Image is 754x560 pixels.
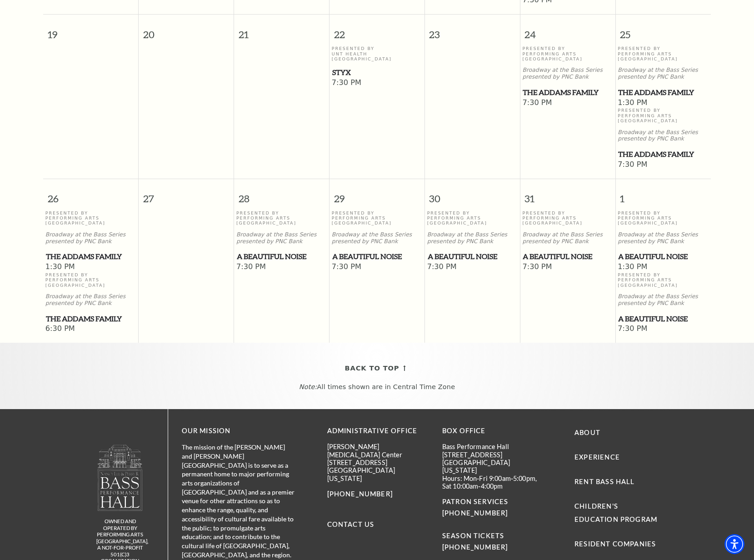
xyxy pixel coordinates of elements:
a: The Addams Family [45,251,136,262]
span: The Addams Family [523,87,612,98]
span: The Addams Family [46,251,136,262]
span: Back To Top [345,363,399,374]
p: Broadway at the Bass Series presented by PNC Bank [45,231,136,245]
a: Rent Bass Hall [574,478,634,485]
p: Broadway at the Bass Series presented by PNC Bank [618,231,709,245]
span: 22 [330,15,424,46]
p: Broadway at the Bass Series presented by PNC Bank [522,231,613,245]
img: owned and operated by Performing Arts Fort Worth, A NOT-FOR-PROFIT 501(C)3 ORGANIZATION [97,444,143,511]
span: 26 [43,179,138,210]
a: The Addams Family [45,313,136,325]
p: Presented By Performing Arts [GEOGRAPHIC_DATA] [618,108,709,123]
a: A Beautiful Noise [332,251,422,262]
p: Broadway at the Bass Series presented by PNC Bank [618,67,709,80]
a: Styx [332,67,422,78]
a: A Beautiful Noise [618,313,709,325]
span: 1:30 PM [618,98,709,108]
p: [STREET_ADDRESS] [442,451,544,459]
span: 24 [520,15,615,46]
a: Children's Education Program [574,502,657,523]
a: The Addams Family [522,87,613,98]
p: Broadway at the Bass Series presented by PNC Bank [45,293,136,307]
span: A Beautiful Noise [618,251,708,262]
span: 29 [330,179,424,210]
a: A Beautiful Noise [427,251,518,262]
p: [GEOGRAPHIC_DATA][US_STATE] [327,466,429,482]
p: The mission of the [PERSON_NAME] and [PERSON_NAME][GEOGRAPHIC_DATA] is to serve as a permanent ho... [182,443,295,559]
p: Broadway at the Bass Series presented by PNC Bank [332,231,422,245]
span: 19 [43,15,138,46]
span: 27 [139,179,234,210]
a: A Beautiful Noise [522,251,613,262]
p: OUR MISSION [182,425,295,437]
span: The Addams Family [46,313,136,325]
p: Presented By Performing Arts [GEOGRAPHIC_DATA] [618,46,709,61]
span: 7:30 PM [618,160,709,170]
a: Experience [574,453,620,461]
span: 7:30 PM [522,98,613,108]
span: A Beautiful Noise [618,313,708,325]
span: The Addams Family [618,87,708,98]
span: 21 [234,15,329,46]
p: Presented By Performing Arts [GEOGRAPHIC_DATA] [45,210,136,226]
a: The Addams Family [618,149,709,160]
p: Hours: Mon-Fri 9:00am-5:00pm, Sat 10:00am-4:00pm [442,475,544,490]
p: SEASON TICKETS [PHONE_NUMBER] [442,519,544,553]
p: Broadway at the Bass Series presented by PNC Bank [236,231,327,245]
span: A Beautiful Noise [237,251,326,262]
p: Presented By Performing Arts [GEOGRAPHIC_DATA] [45,272,136,288]
p: [PERSON_NAME][MEDICAL_DATA] Center [327,443,429,459]
p: Presented By Performing Arts [GEOGRAPHIC_DATA] [522,210,613,226]
p: Presented By Performing Arts [GEOGRAPHIC_DATA] [332,210,422,226]
span: 23 [425,15,520,46]
p: Presented By Performing Arts [GEOGRAPHIC_DATA] [427,210,518,226]
span: A Beautiful Noise [523,251,612,262]
span: 7:30 PM [332,262,422,272]
p: Presented By Performing Arts [GEOGRAPHIC_DATA] [522,46,613,61]
span: 1:30 PM [618,262,709,272]
p: [PHONE_NUMBER] [327,489,429,500]
p: [GEOGRAPHIC_DATA][US_STATE] [442,459,544,475]
a: A Beautiful Noise [618,251,709,262]
p: Administrative Office [327,425,429,437]
span: Styx [332,67,422,78]
a: A Beautiful Noise [236,251,327,262]
span: 30 [425,179,520,210]
a: Contact Us [327,520,375,528]
span: 7:30 PM [618,324,709,334]
a: Resident Companies [574,540,656,548]
p: [STREET_ADDRESS] [327,459,429,466]
p: Broadway at the Bass Series presented by PNC Bank [618,129,709,143]
em: Note: [299,383,317,390]
span: A Beautiful Noise [332,251,422,262]
span: 25 [616,15,711,46]
p: PATRON SERVICES [PHONE_NUMBER] [442,496,544,519]
span: 7:30 PM [522,262,613,272]
span: 28 [234,179,329,210]
span: 1:30 PM [45,262,136,272]
a: The Addams Family [618,87,709,98]
p: All times shown are in Central Time Zone [9,383,745,391]
p: Presented By Performing Arts [GEOGRAPHIC_DATA] [618,210,709,226]
p: BOX OFFICE [442,425,544,437]
p: Broadway at the Bass Series presented by PNC Bank [522,67,613,80]
p: Presented By Performing Arts [GEOGRAPHIC_DATA] [618,272,709,288]
span: 7:30 PM [236,262,327,272]
span: 7:30 PM [332,78,422,88]
span: 20 [139,15,234,46]
a: About [574,429,600,436]
p: Broadway at the Bass Series presented by PNC Bank [618,293,709,307]
span: 31 [520,179,615,210]
span: 6:30 PM [45,324,136,334]
span: 1 [616,179,711,210]
p: Presented By UNT Health [GEOGRAPHIC_DATA] [332,46,422,61]
span: The Addams Family [618,149,708,160]
span: 7:30 PM [427,262,518,272]
div: Accessibility Menu [724,534,744,554]
p: Bass Performance Hall [442,443,544,450]
p: Broadway at the Bass Series presented by PNC Bank [427,231,518,245]
p: Presented By Performing Arts [GEOGRAPHIC_DATA] [236,210,327,226]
